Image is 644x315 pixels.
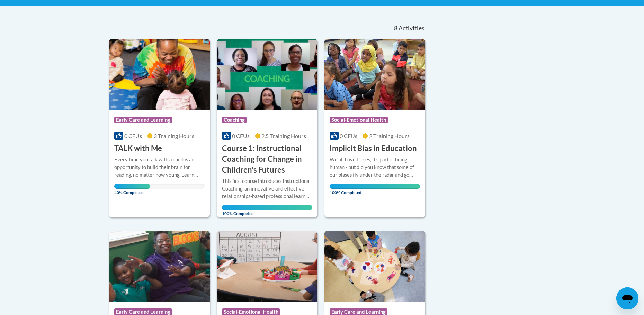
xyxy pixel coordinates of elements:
span: 3 Training Hours [154,132,194,139]
img: Course Logo [217,39,317,110]
span: 2 Training Hours [369,132,410,139]
h3: TALK with Me [114,143,162,154]
span: 8 [394,25,397,32]
img: Course Logo [217,231,317,302]
div: We all have biases, it's part of being human - but did you know that some of our biases fly under... [330,156,420,179]
span: 0 CEUs [232,132,250,139]
a: Course LogoCoaching0 CEUs2.5 Training Hours Course 1: Instructional Coaching for Change in Childr... [217,39,317,217]
div: Your progress [222,205,312,210]
div: Your progress [114,184,150,189]
iframe: Button to launch messaging window [616,287,638,309]
span: 2.5 Training Hours [261,132,306,139]
span: Coaching [222,117,247,123]
span: 40% Completed [114,184,150,195]
img: Course Logo [324,231,425,302]
img: Course Logo [324,39,425,110]
span: 0 CEUs [124,132,142,139]
img: Course Logo [109,39,210,110]
a: Course LogoEarly Care and Learning0 CEUs3 Training Hours TALK with MeEvery time you talk with a c... [109,39,210,217]
span: 100% Completed [222,205,312,216]
span: 100% Completed [330,184,420,195]
h3: Course 1: Instructional Coaching for Change in Children's Futures [222,143,312,175]
span: Social-Emotional Health [330,117,388,123]
div: This first course introduces Instructional Coaching, an innovative and effective relationships-ba... [222,177,312,200]
div: Your progress [330,184,420,189]
h3: Implicit Bias in Education [330,143,417,154]
span: Activities [399,25,424,32]
span: Early Care and Learning [114,117,172,123]
div: Every time you talk with a child is an opportunity to build their brain for reading, no matter ho... [114,156,205,179]
img: Course Logo [109,231,210,302]
a: Course LogoSocial-Emotional Health0 CEUs2 Training Hours Implicit Bias in EducationWe all have bi... [324,39,425,217]
span: 0 CEUs [340,132,357,139]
